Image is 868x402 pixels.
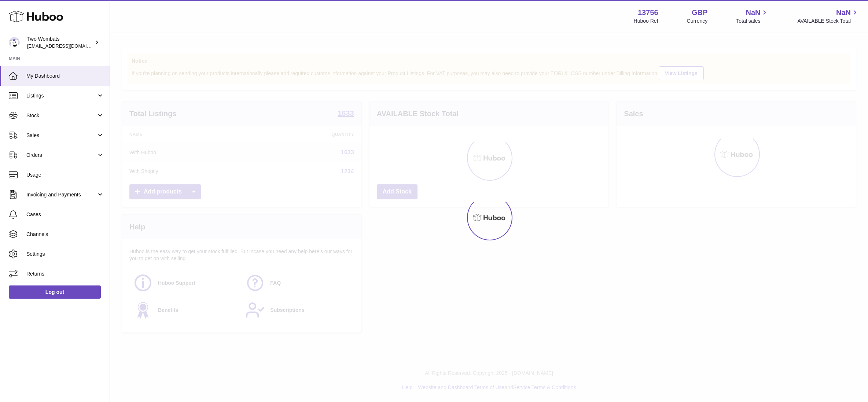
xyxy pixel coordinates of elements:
span: Cases [26,211,104,218]
span: Total sales [736,18,769,25]
span: Sales [26,132,96,139]
a: NaN Total sales [736,8,769,25]
span: Returns [26,270,104,277]
span: Listings [26,92,96,99]
span: NaN [836,8,851,18]
img: cormac@twowombats.com [9,37,20,48]
strong: GBP [692,8,707,18]
span: Orders [26,152,96,159]
div: Huboo Ref [634,18,658,25]
span: AVAILABLE Stock Total [797,18,859,25]
span: Settings [26,251,104,258]
a: NaN AVAILABLE Stock Total [797,8,859,25]
span: [EMAIL_ADDRESS][DOMAIN_NAME] [27,43,108,49]
span: Invoicing and Payments [26,191,96,198]
span: Channels [26,231,104,238]
span: Usage [26,172,104,178]
div: Two Wombats [27,36,93,49]
div: Currency [687,18,708,25]
a: Log out [9,285,101,299]
strong: 13756 [638,8,658,18]
span: Stock [26,112,96,119]
span: My Dashboard [26,73,104,80]
span: NaN [746,8,760,18]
